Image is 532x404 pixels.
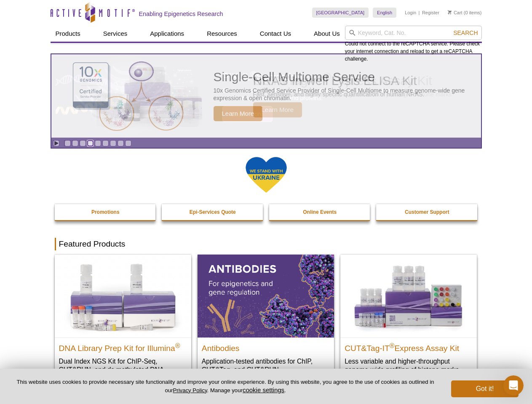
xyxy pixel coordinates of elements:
p: Less variable and higher-throughput genome-wide profiling of histone marks​. [345,357,473,374]
a: Customer Support [376,204,478,220]
span: Search [453,29,478,36]
a: Services [98,26,133,42]
a: Go to slide 8 [118,140,124,146]
h2: Antibodies [202,340,330,353]
a: Cart [448,10,462,16]
li: | [419,8,420,18]
a: Go to slide 9 [125,140,131,146]
p: This website uses cookies to provide necessary site functionality and improve your online experie... [13,378,437,394]
sup: ® [175,342,180,349]
a: Go to slide 6 [102,140,109,146]
button: Got it! [451,380,519,397]
a: Go to slide 5 [95,140,101,146]
img: CUT&Tag-IT® Express Assay Kit [340,255,477,337]
button: Search [451,29,480,37]
h2: CUT&Tag-IT Express Assay Kit [345,340,473,353]
strong: Customer Support [405,209,449,215]
a: DNA Library Prep Kit for Illumina DNA Library Prep Kit for Illumina® Dual Index NGS Kit for ChIP-... [55,255,191,391]
a: Applications [145,26,189,42]
a: Contact Us [255,26,296,42]
a: Epi-Services Quote [162,204,264,220]
a: Go to slide 2 [72,140,78,146]
strong: Promotions [91,209,120,215]
a: Go to slide 1 [64,140,71,146]
a: All Antibodies Antibodies Application-tested antibodies for ChIP, CUT&Tag, and CUT&RUN. [198,255,334,382]
a: CUT&Tag-IT® Express Assay Kit CUT&Tag-IT®Express Assay Kit Less variable and higher-throughput ge... [340,255,477,382]
a: Privacy Policy [173,387,207,393]
h2: Enabling Epigenetics Research [139,10,223,18]
li: (0 items) [448,8,482,18]
a: Go to slide 4 [87,140,94,146]
a: Go to slide 7 [110,140,116,146]
input: Keyword, Cat. No. [345,26,482,40]
a: Toggle autoplay [53,140,59,146]
img: Your Cart [448,10,452,14]
a: English [373,8,396,18]
a: Go to slide 3 [80,140,86,146]
strong: Epi-Services Quote [190,209,236,215]
a: Register [422,10,439,16]
a: Resources [202,26,242,42]
div: Could not connect to the reCAPTCHA service. Please check your internet connection and reload to g... [345,26,482,63]
img: All Antibodies [198,255,334,337]
strong: Online Events [303,209,337,215]
p: Dual Index NGS Kit for ChIP-Seq, CUT&RUN, and ds methylated DNA assays. [59,357,187,383]
a: Products [51,26,86,42]
h2: Featured Products [55,238,478,250]
a: Login [405,10,416,16]
button: cookie settings [243,386,284,393]
h2: DNA Library Prep Kit for Illumina [59,340,187,353]
p: Application-tested antibodies for ChIP, CUT&Tag, and CUT&RUN. [202,357,330,374]
a: Online Events [269,204,371,220]
img: We Stand With Ukraine [245,156,287,194]
a: About Us [309,26,345,42]
sup: ® [390,342,395,349]
a: Promotions [55,204,157,220]
a: [GEOGRAPHIC_DATA] [312,8,369,18]
img: DNA Library Prep Kit for Illumina [55,255,191,337]
iframe: Intercom live chat [503,375,524,396]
